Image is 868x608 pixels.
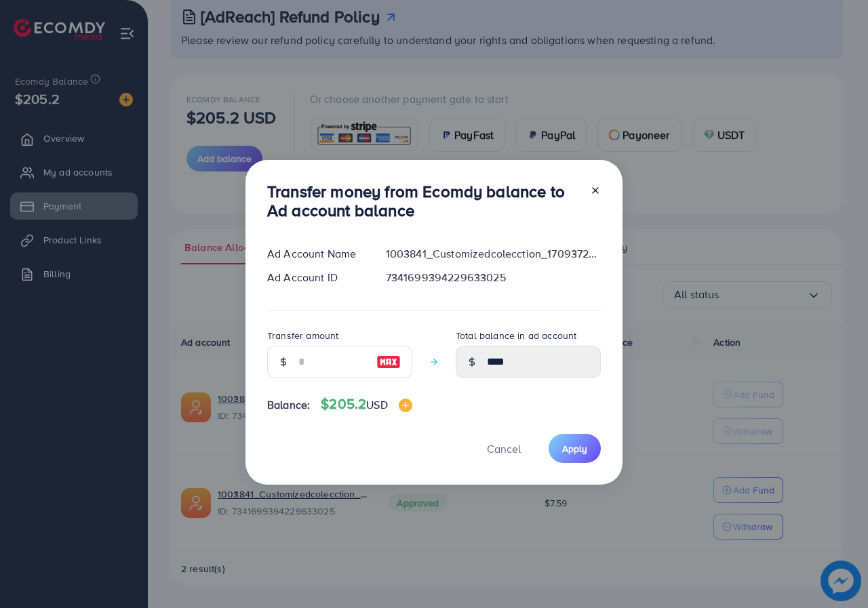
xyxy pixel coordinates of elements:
h4: $205.2 [321,396,412,413]
span: Cancel [487,441,521,456]
label: Transfer amount [267,329,338,342]
button: Apply [549,434,601,463]
div: 1003841_Customizedcolecction_1709372613954 [375,246,612,262]
div: 7341699394229633025 [375,270,612,285]
span: Apply [562,442,587,455]
div: Ad Account ID [256,270,375,285]
label: Total balance in ad account [456,329,576,342]
img: image [376,354,401,370]
button: Cancel [470,434,538,463]
div: Ad Account Name [256,246,375,262]
h3: Transfer money from Ecomdy balance to Ad account balance [267,182,579,221]
span: USD [366,397,387,412]
img: image [399,399,412,412]
span: Balance: [267,397,310,413]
